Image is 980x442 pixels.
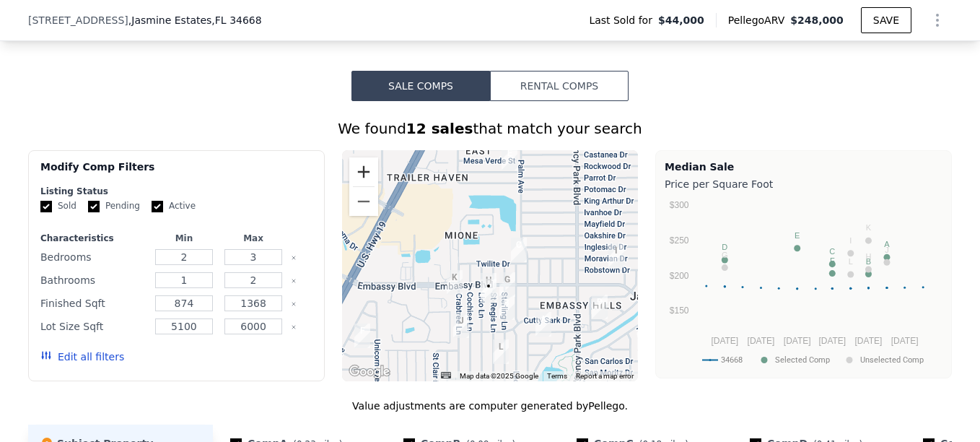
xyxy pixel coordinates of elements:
text: [DATE] [784,336,811,346]
text: $300 [670,200,689,210]
text: [DATE] [891,336,919,346]
text: [DATE] [711,336,738,346]
label: Sold [40,200,76,212]
div: 9315 Saint Regis Ln [481,279,496,303]
div: 6927 Tierra Verde St [502,146,517,170]
button: Zoom out [349,187,378,216]
img: Google [346,363,393,381]
div: Max [222,233,285,244]
text: K [866,223,872,232]
button: Clear [291,324,297,330]
button: SAVE [861,7,911,33]
text: I [849,236,852,245]
span: Pellego ARV [728,13,791,27]
div: Characteristics [40,233,146,244]
div: Listing Status [40,186,312,197]
span: $248,000 [790,14,844,26]
div: Modify Comp Filters [40,160,312,186]
div: 9111 Sterling Ln [493,339,509,364]
text: C [829,247,835,256]
div: Price per Square Foot [665,174,942,194]
div: 7321 Robstown Dr [608,243,624,268]
div: 9234 Sterling Ln [499,295,515,320]
div: Bathrooms [40,270,146,290]
button: Edit all filters [40,350,124,364]
text: 34668 [721,355,743,365]
button: Zoom in [349,157,378,186]
div: Lot Size Sqft [40,316,146,337]
a: Terms [547,372,567,380]
span: Map data ©2025 Google [460,372,538,380]
span: , Jasmine Estates [128,13,262,27]
text: $150 [670,305,689,316]
div: 9210 Crabtree Ln [453,313,469,338]
input: Pending [88,201,100,212]
button: Keyboard shortcuts [441,372,451,378]
div: 6414 Kelso Dr [354,324,370,348]
button: Clear [291,255,297,261]
div: Median Sale [665,160,942,174]
button: Sale Comps [351,71,490,101]
text: E [795,231,800,240]
text: D [722,243,727,251]
button: Clear [291,301,297,307]
div: 6941 Twilite Dr [511,238,527,262]
text: Unselected Comp [860,355,924,365]
text: H [865,252,871,261]
text: $250 [670,235,689,246]
div: We found that match your search [28,118,952,139]
div: 9325 Saint Regis Ln [481,273,496,298]
text: Selected Comp [775,355,830,365]
input: Sold [40,201,52,212]
div: 9324 Sterling Ln [499,272,515,297]
span: , FL 34668 [211,14,261,26]
a: Open this area in Google Maps (opens a new window) [346,363,393,381]
button: Rental Comps [490,71,629,101]
text: G [722,251,728,259]
svg: A chart. [665,194,942,375]
input: Active [152,201,163,212]
div: Bedrooms [40,247,146,267]
label: Pending [88,200,140,212]
strong: 12 sales [406,120,473,137]
span: Last Sold for [589,13,658,27]
text: [DATE] [748,336,775,346]
span: $44,000 [658,13,704,27]
text: F [830,256,835,265]
div: 9218 Glen Moor Ln [535,312,551,337]
text: J [885,246,889,254]
div: Min [152,233,216,244]
button: Clear [291,278,297,284]
text: A [884,240,890,248]
text: L [849,257,853,266]
div: Value adjustments are computer generated by Pellego . [28,399,952,413]
span: [STREET_ADDRESS] [28,13,128,27]
text: [DATE] [855,336,883,346]
button: Show Options [923,6,952,35]
text: $200 [670,271,689,281]
div: Finished Sqft [40,293,146,313]
div: 7235 Brannan Dr [592,295,608,319]
text: [DATE] [818,336,846,346]
div: 9331 Crabtree Ln [447,270,463,295]
a: Report a map error [576,372,634,380]
text: B [866,257,871,266]
label: Active [152,200,196,212]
